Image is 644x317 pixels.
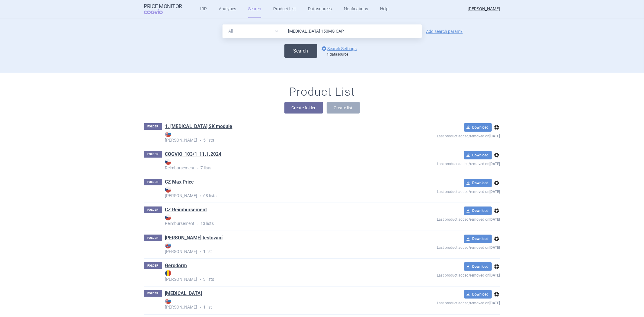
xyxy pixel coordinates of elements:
p: Last product added/removed on [393,159,500,167]
strong: [DATE] [490,301,500,305]
p: 1 list [165,242,393,255]
p: FOLDER [144,207,162,213]
h1: Gerodorm [165,262,187,270]
span: COGVIO [144,9,171,14]
button: Download [464,262,492,271]
div: datasource [327,52,360,57]
strong: Reimbursement [165,214,393,226]
p: 68 lists [165,187,393,199]
h1: COGVIO_103/1_11.1.2024 [165,151,222,159]
p: FOLDER [144,123,162,130]
a: Add search param? [426,29,463,34]
a: CZ Reimbursement [165,207,207,213]
a: Search Settings [320,45,357,52]
p: FOLDER [144,179,162,185]
h1: CZ Reimbursement [165,207,207,214]
p: Last product added/removed on [393,215,500,223]
h1: Eli testování [165,235,223,242]
strong: [PERSON_NAME] [165,131,393,142]
h1: CZ Max Price [165,179,194,187]
p: Last product added/removed on [393,243,500,251]
a: 1. [MEDICAL_DATA] SK module [165,123,232,130]
strong: [PERSON_NAME] [165,270,393,282]
p: 13 lists [165,214,393,227]
button: Create folder [284,102,323,114]
i: • [197,277,203,283]
button: Download [464,151,492,159]
i: • [197,305,203,311]
button: Download [464,290,492,299]
button: Download [464,207,492,215]
strong: [DATE] [490,273,500,277]
strong: [PERSON_NAME] [165,242,393,254]
p: FOLDER [144,290,162,297]
i: • [195,221,201,227]
button: Download [464,179,492,187]
strong: [DATE] [490,217,500,222]
p: 1 list [165,298,393,310]
strong: [PERSON_NAME] [165,298,393,309]
p: FOLDER [144,151,162,158]
strong: 1 [327,52,329,56]
h1: 1. Humira SK module [165,123,232,131]
strong: [DATE] [490,190,500,194]
a: Gerodorm [165,262,187,269]
i: • [197,249,203,255]
strong: [PERSON_NAME] [165,187,393,198]
p: Last product added/removed on [393,271,500,278]
strong: Price Monitor [144,3,182,9]
button: Search [284,44,317,58]
p: 3 lists [165,270,393,283]
img: CZ [165,159,171,165]
strong: [DATE] [490,162,500,166]
i: • [197,137,203,143]
a: COGVIO_103/1_11.1.2024 [165,151,222,158]
i: • [195,165,201,171]
p: Last product added/removed on [393,187,500,195]
img: CZ [165,187,171,193]
a: Price MonitorCOGVIO [144,3,182,15]
strong: Reimbursement [165,159,393,170]
img: SK [165,298,171,304]
p: FOLDER [144,262,162,269]
button: Download [464,235,492,243]
button: Create list [327,102,360,114]
p: 5 lists [165,131,393,143]
p: Last product added/removed on [393,299,500,306]
a: [MEDICAL_DATA] [165,290,202,297]
a: CZ Max Price [165,179,194,185]
img: SK [165,242,171,248]
img: SK [165,131,171,137]
p: Last product added/removed on [393,132,500,139]
h1: Product List [289,85,355,99]
i: • [197,193,203,199]
p: 7 lists [165,159,393,171]
p: FOLDER [144,235,162,241]
strong: [DATE] [490,134,500,138]
strong: [DATE] [490,245,500,250]
a: [PERSON_NAME] testování [165,235,223,241]
img: RO [165,270,171,276]
img: CZ [165,214,171,220]
button: Download [464,123,492,132]
h1: Humira [165,290,202,298]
